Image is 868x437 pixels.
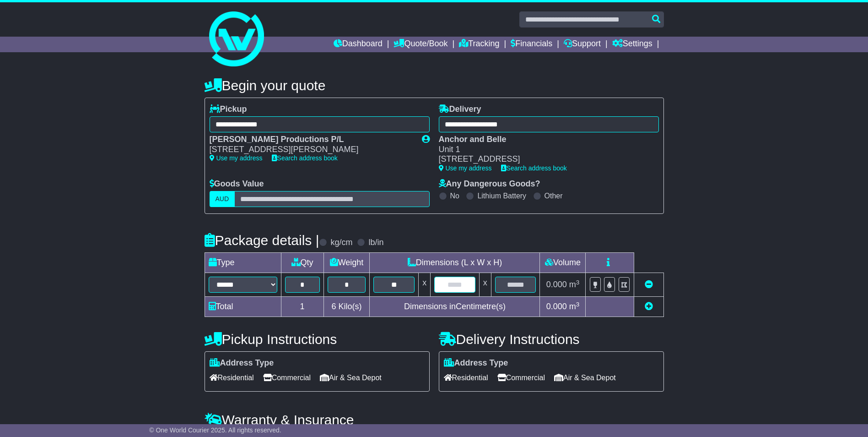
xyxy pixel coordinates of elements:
h4: Pickup Instructions [205,332,430,347]
span: Commercial [263,371,311,385]
a: Search address book [272,154,338,162]
a: Support [564,37,601,52]
label: Delivery [439,104,481,115]
label: Pickup [210,104,247,115]
td: Kilo(s) [323,297,370,317]
label: kg/cm [330,238,352,248]
label: Lithium Battery [477,191,526,200]
td: Dimensions in Centimetre(s) [370,297,540,317]
div: [PERSON_NAME] Productions P/L [210,135,413,145]
td: Weight [323,253,370,273]
label: No [450,191,459,200]
span: 0.000 [546,302,567,311]
div: Anchor and Belle [439,135,650,145]
label: Other [545,191,563,200]
sup: 3 [576,279,580,286]
a: Settings [612,37,652,52]
span: 0.000 [546,280,567,289]
label: AUD [210,191,235,207]
h4: Package details | [205,233,319,248]
td: Dimensions (L x W x H) [370,253,540,273]
h4: Delivery Instructions [439,332,664,347]
a: Quote/Book [394,37,447,52]
div: Unit 1 [439,145,650,155]
label: Address Type [210,358,274,368]
sup: 3 [576,301,580,308]
span: m [569,302,580,311]
span: Air & Sea Depot [554,371,616,385]
h4: Begin your quote [205,78,664,93]
td: Type [205,253,281,273]
span: Air & Sea Depot [320,371,382,385]
span: Residential [210,371,254,385]
a: Use my address [439,164,492,172]
td: 1 [281,297,323,317]
td: x [479,273,491,297]
span: m [569,280,580,289]
td: x [419,273,431,297]
label: Address Type [444,358,508,368]
div: [STREET_ADDRESS][PERSON_NAME] [210,145,413,155]
span: Commercial [497,371,545,385]
span: © One World Courier 2025. All rights reserved. [149,426,281,434]
a: Add new item [645,302,653,311]
a: Search address book [501,164,567,172]
a: Use my address [210,154,263,162]
h4: Warranty & Insurance [205,412,664,427]
a: Tracking [459,37,499,52]
td: Qty [281,253,323,273]
div: [STREET_ADDRESS] [439,154,650,164]
td: Volume [540,253,586,273]
span: 6 [331,302,336,311]
a: Financials [511,37,552,52]
label: Goods Value [210,179,264,189]
label: Any Dangerous Goods? [439,179,540,189]
a: Remove this item [645,280,653,289]
td: Total [205,297,281,317]
span: Residential [444,371,488,385]
label: lb/in [368,238,383,248]
a: Dashboard [334,37,383,52]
